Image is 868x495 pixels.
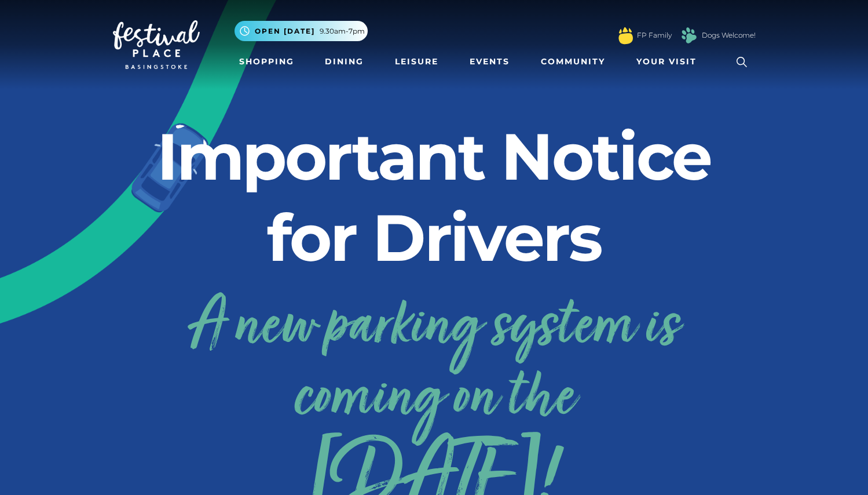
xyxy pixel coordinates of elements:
[636,56,697,68] span: Your Visit
[235,51,299,72] a: Shopping
[320,26,365,37] span: 9.30am-7pm
[632,51,707,72] a: Your Visit
[465,51,514,72] a: Events
[390,51,443,72] a: Leisure
[637,30,672,41] a: FP Family
[235,21,368,41] button: Open [DATE] 9.30am-7pm
[320,51,368,72] a: Dining
[536,51,610,72] a: Community
[113,116,756,278] h2: Important Notice for Drivers
[702,30,756,41] a: Dogs Welcome!
[255,26,315,37] span: Open [DATE]
[113,20,200,69] img: Festival Place Logo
